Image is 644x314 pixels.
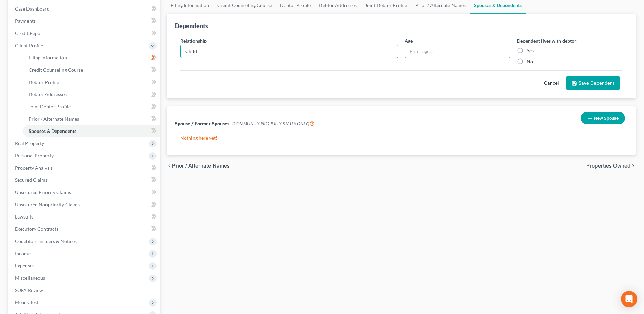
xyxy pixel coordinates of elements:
[527,47,534,54] label: Yes
[10,174,160,186] a: Secured Claims
[517,37,578,45] label: Dependent lives with debtor:
[405,37,413,45] label: Age
[29,67,83,73] span: Credit Counseling Course
[621,291,637,307] div: Open Intercom Messenger
[175,22,208,30] div: Dependents
[15,226,58,232] span: Executory Contracts
[630,163,636,169] i: chevron_right
[15,189,71,195] span: Unsecured Priority Claims
[15,165,53,171] span: Property Analysis
[536,76,566,90] button: Cancel
[10,27,160,39] a: Credit Report
[232,121,315,126] span: (COMMUNITY PROPERTY STATES ONLY)
[167,163,230,169] button: chevron_left Prior / Alternate Names
[175,121,229,126] span: Spouse / Former Spouses
[15,18,36,24] span: Payments
[23,88,160,101] a: Debtor Addresses
[15,299,38,305] span: Means Test
[15,275,45,281] span: Miscellaneous
[23,113,160,125] a: Prior / Alternate Names
[172,163,230,169] span: Prior / Alternate Names
[167,163,172,169] i: chevron_left
[180,38,207,44] span: Relationship
[15,140,44,146] span: Real Property
[15,263,34,268] span: Expenses
[566,76,620,90] button: Save Dependent
[15,153,54,158] span: Personal Property
[29,128,76,134] span: Spouses & Dependents
[181,45,398,58] input: Enter relationship...
[15,42,43,48] span: Client Profile
[15,30,44,36] span: Credit Report
[23,101,160,113] a: Joint Debtor Profile
[15,287,43,293] span: SOFA Review
[29,55,67,60] span: Filing Information
[23,125,160,137] a: Spouses & Dependents
[405,45,510,58] input: Enter age...
[10,284,160,296] a: SOFA Review
[10,3,160,15] a: Case Dashboard
[586,163,636,169] button: Properties Owned chevron_right
[10,15,160,27] a: Payments
[527,58,533,65] label: No
[15,6,50,12] span: Case Dashboard
[15,177,48,183] span: Secured Claims
[15,238,77,244] span: Codebtors Insiders & Notices
[29,116,79,122] span: Prior / Alternate Names
[29,79,59,85] span: Debtor Profile
[23,64,160,76] a: Credit Counseling Course
[29,91,67,97] span: Debtor Addresses
[180,135,622,141] p: Nothing here yet!
[10,211,160,223] a: Lawsuits
[581,112,625,124] button: New Spouse
[15,202,80,207] span: Unsecured Nonpriority Claims
[10,223,160,235] a: Executory Contracts
[10,186,160,198] a: Unsecured Priority Claims
[29,104,71,109] span: Joint Debtor Profile
[15,214,33,220] span: Lawsuits
[10,162,160,174] a: Property Analysis
[23,76,160,88] a: Debtor Profile
[10,198,160,211] a: Unsecured Nonpriority Claims
[586,163,630,169] span: Properties Owned
[23,52,160,64] a: Filing Information
[15,250,31,256] span: Income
